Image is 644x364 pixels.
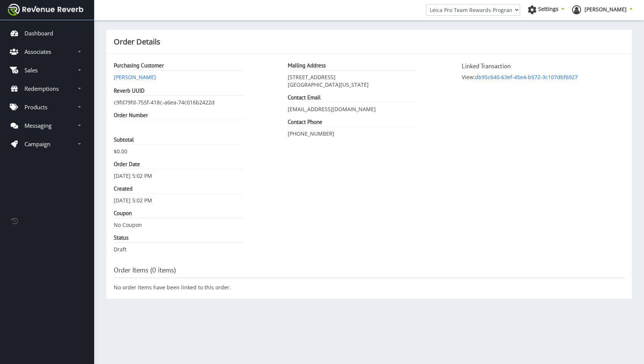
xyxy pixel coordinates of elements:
dd: [PHONE_NUMBER] [288,130,450,138]
dt: Created [114,185,244,194]
dd: [EMAIL_ADDRESS][DOMAIN_NAME] [288,106,450,113]
dt: Mailing Address [288,62,418,70]
img: navbar brand [8,4,83,15]
a: Sales [6,61,89,79]
p: Sales [24,66,38,74]
dt: Order Date [114,161,244,169]
a: Products [6,98,89,116]
a: Settings [528,5,565,17]
p: Dashboard [24,29,53,37]
dt: Contact Email [288,94,418,102]
strong: Order Details [114,37,160,47]
span: [PERSON_NAME] [584,6,627,13]
img: ph-profile.png [572,5,581,14]
dd: c9fd79fd-755f-418c-a6ea-74c016b2422d [114,99,276,106]
dt: Status [114,234,244,243]
dd: $0.00 [114,148,276,155]
h3: Order Items (0 items) [114,265,624,278]
dt: Coupon [114,210,244,218]
p: Redemptions [24,85,59,92]
a: [PERSON_NAME] [114,73,156,81]
dd: [DATE] 5:02 PM [114,197,276,204]
dt: Order Number [114,112,244,120]
p: View: [462,73,624,81]
a: Messaging [6,117,89,134]
dt: Subtotal [114,136,244,145]
a: [PERSON_NAME] [572,5,633,17]
p: Associates [24,48,51,55]
a: db95c640-63ef-45e4-b572-3c107dbf6927 [475,73,578,81]
dt: Purchasing Customer [114,62,244,70]
dt: Contact Phone [288,118,418,127]
a: Dashboard [6,24,89,42]
dd: [DATE] 5:02 PM [114,172,276,180]
a: Redemptions [6,80,89,97]
p: Products [24,103,47,111]
p: Campaign [24,140,50,148]
p: Messaging [24,122,52,129]
dd: [STREET_ADDRESS] [GEOGRAPHIC_DATA][US_STATE] [288,73,450,89]
dt: Reverb UUID [114,87,244,96]
span: Settings [538,5,559,12]
dd: No Coupon [114,221,276,229]
a: Campaign [6,135,89,153]
dd: Draft [114,246,276,253]
h4: Linked Transaction [462,62,624,70]
a: Associates [6,43,89,60]
div: No order items have been linked to this order. [108,259,630,291]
